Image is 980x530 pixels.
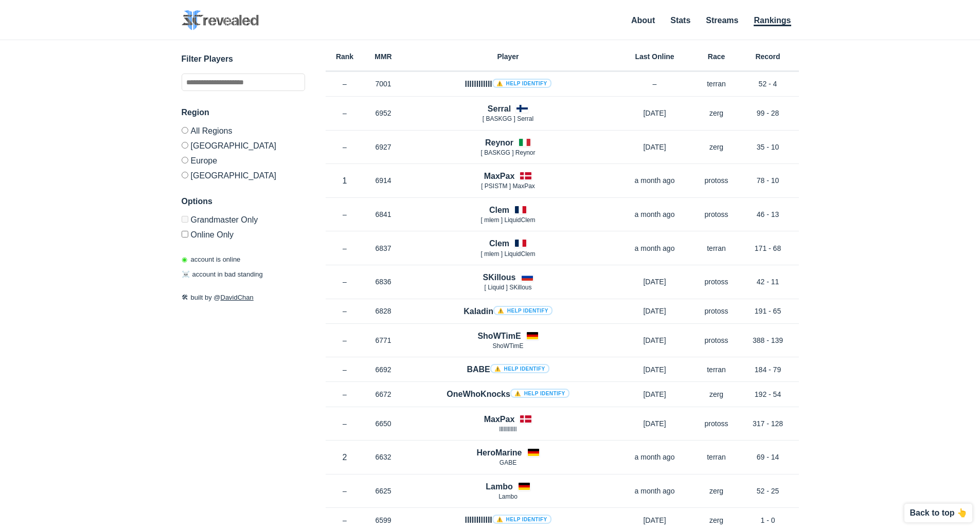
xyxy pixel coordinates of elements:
[464,305,553,317] h4: Kaladin
[364,277,403,287] p: 6836
[492,342,523,350] span: ShoWTimE
[364,515,403,525] p: 6599
[182,231,188,237] input: Online Only
[737,243,799,253] p: 171 - 68
[326,486,364,496] p: –
[696,418,737,429] p: protoss
[737,175,799,186] p: 78 - 10
[696,306,737,316] p: protoss
[182,10,259,30] img: SC2 Revealed
[737,515,799,525] p: 1 - 0
[696,364,737,375] p: terran
[364,364,403,375] p: 6692
[737,306,799,316] p: 191 - 65
[182,53,305,65] h3: Filter Players
[182,142,188,149] input: [GEOGRAPHIC_DATA]
[696,452,737,462] p: terran
[465,514,551,526] h4: llIIlIIllIII
[737,277,799,287] p: 42 - 11
[488,103,511,115] h4: Serral
[182,294,188,301] span: 🛠
[403,53,614,60] h6: Player
[364,306,403,316] p: 6828
[493,306,553,315] a: ⚠️ Help identify
[614,79,696,89] p: –
[614,452,696,462] p: a month ago
[483,115,533,122] span: [ BASKGG ] Serral
[696,209,737,220] p: protoss
[737,486,799,496] p: 52 - 25
[706,16,738,25] a: Streams
[737,452,799,462] p: 69 - 14
[696,515,737,525] p: zerg
[182,254,241,265] p: account is online
[326,142,364,152] p: –
[737,53,799,60] h6: Record
[326,53,364,60] h6: Rank
[696,335,737,345] p: protoss
[500,426,517,433] span: lllIlllIllIl
[182,106,305,119] h3: Region
[614,175,696,186] p: a month ago
[326,108,364,118] p: –
[737,335,799,345] p: 388 - 139
[364,53,403,60] h6: MMR
[737,418,799,429] p: 317 - 128
[696,53,737,60] h6: Race
[182,227,305,239] label: Only show accounts currently laddering
[364,486,403,496] p: 6625
[614,142,696,152] p: [DATE]
[326,364,364,375] p: –
[182,153,305,168] label: Europe
[483,271,515,283] h4: SKillous
[614,515,696,525] p: [DATE]
[364,389,403,399] p: 6672
[485,137,513,149] h4: Reynor
[182,293,305,303] p: built by @
[696,175,737,186] p: protoss
[182,138,305,153] label: [GEOGRAPHIC_DATA]
[484,284,531,291] span: [ Lіquіd ] SKillous
[737,142,799,152] p: 35 - 10
[670,16,690,25] a: Stats
[182,216,188,223] input: Grandmaster Only
[631,16,655,25] a: About
[737,364,799,375] p: 184 - 79
[182,270,190,278] span: ☠️
[480,149,535,156] span: [ BASKGG ] Reynor
[614,306,696,316] p: [DATE]
[364,335,403,345] p: 6771
[326,209,364,220] p: –
[614,108,696,118] p: [DATE]
[364,79,403,89] p: 7001
[696,277,737,287] p: protoss
[476,447,522,459] h4: HeroMarine
[221,294,254,301] a: DavidChan
[486,481,512,492] h4: Lambo
[364,142,403,152] p: 6927
[326,451,364,463] p: 2
[467,363,549,375] h4: BABE
[492,79,551,88] a: ⚠️ Help identify
[696,243,737,253] p: terran
[737,389,799,399] p: 192 - 54
[614,277,696,287] p: [DATE]
[614,486,696,496] p: a month ago
[484,170,515,182] h4: MaxPax
[696,142,737,152] p: zerg
[614,53,696,60] h6: Last Online
[182,172,188,178] input: [GEOGRAPHIC_DATA]
[182,127,188,134] input: All Regions
[492,515,551,524] a: ⚠️ Help identify
[326,418,364,429] p: –
[696,389,737,399] p: zerg
[490,364,549,373] a: ⚠️ Help identify
[510,389,569,398] a: ⚠️ Help identify
[614,364,696,375] p: [DATE]
[326,306,364,316] p: –
[498,493,518,500] span: Lambo
[447,388,569,400] h4: OneWhoKnocks
[696,486,737,496] p: zerg
[364,243,403,253] p: 6837
[364,209,403,220] p: 6841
